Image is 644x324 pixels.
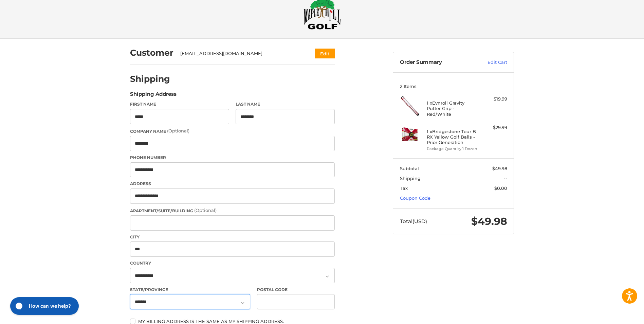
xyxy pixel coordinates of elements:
[257,287,335,293] label: Postal Code
[130,207,335,214] label: Apartment/Suite/Building
[167,128,189,133] small: (Optional)
[400,185,408,191] span: Tax
[480,96,507,103] div: $19.99
[480,124,507,131] div: $29.99
[130,128,335,134] label: Company Name
[494,185,507,191] span: $0.00
[400,84,507,89] h3: 2 Items
[194,208,217,213] small: (Optional)
[130,234,335,240] label: City
[400,59,473,66] h3: Order Summary
[471,215,507,228] span: $49.98
[400,195,430,201] a: Coupon Code
[130,90,177,101] legend: Shipping Address
[427,100,479,117] h4: 1 x Evnroll Gravity Putter Grip - Red/White
[130,260,335,266] label: Country
[236,101,335,107] label: Last Name
[130,101,229,107] label: First Name
[180,50,302,57] div: [EMAIL_ADDRESS][DOMAIN_NAME]
[130,181,335,187] label: Address
[7,295,81,317] iframe: Gorgias live chat messenger
[130,319,335,324] label: My billing address is the same as my shipping address.
[315,49,335,58] button: Edit
[130,74,170,84] h2: Shipping
[492,166,507,171] span: $49.98
[400,176,421,181] span: Shipping
[130,287,250,293] label: State/Province
[427,129,479,145] h4: 1 x Bridgestone Tour B RX Yellow Golf Balls - Prior Generation
[130,155,335,161] label: Phone Number
[427,146,479,152] li: Package Quantity 1 Dozen
[400,166,419,171] span: Subtotal
[400,218,427,224] span: Total (USD)
[504,176,507,181] span: --
[473,59,507,66] a: Edit Cart
[130,48,173,58] h2: Customer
